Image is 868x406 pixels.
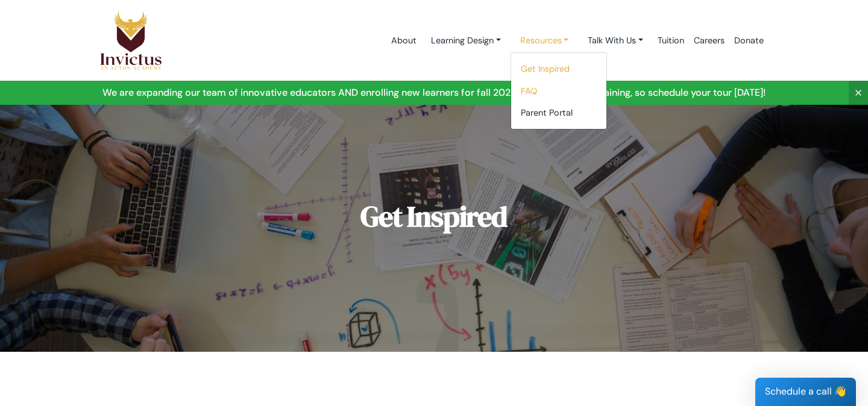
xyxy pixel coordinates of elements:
[511,30,579,52] a: Resources
[653,15,689,66] a: Tuition
[511,80,606,102] a: FAQ
[511,102,606,124] a: Parent Portal
[511,52,607,130] div: Learning Design
[386,15,421,66] a: About
[99,10,162,70] img: Logo
[755,378,856,406] div: Schedule a call 👋
[689,15,729,66] a: Careers
[421,30,511,52] a: Learning Design
[511,58,606,80] a: Get Inspired
[214,201,654,233] h1: Get Inspired
[729,15,769,66] a: Donate
[578,30,653,52] a: Talk With Us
